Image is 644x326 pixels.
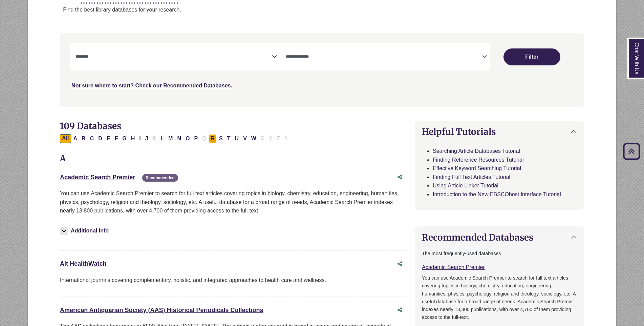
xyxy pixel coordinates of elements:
button: Share this database [393,171,407,184]
button: Filter Results V [241,134,249,143]
button: Filter Results C [88,134,96,143]
textarea: Search [76,55,272,60]
p: International journals covering complementary, holistic, and integrated approaches to health care... [60,276,407,285]
button: Filter Results S [217,134,225,143]
button: Filter Results O [184,134,192,143]
a: Academic Search Premier [422,264,485,270]
p: Find the best library databases for your research. [63,5,616,14]
a: Back to Top [621,147,642,156]
p: The most frequently-used databases [422,250,577,258]
a: Academic Search Premier [60,174,135,181]
button: Recommended Databases [415,227,584,248]
button: Filter Results R [209,134,217,143]
button: Filter Results G [120,134,128,143]
button: Filter Results U [233,134,241,143]
nav: Search filters [60,33,584,107]
span: 109 Databases [60,120,121,131]
a: Alt HealthWatch [60,260,106,267]
button: Filter Results T [225,134,233,143]
p: You can use Academic Search Premier to search for full text articles covering topics in biology, ... [422,274,577,321]
button: Additional Info [60,226,111,236]
button: Filter Results D [96,134,104,143]
a: American Antiquarian Society (AAS) Historical Periodicals Collections [60,307,263,313]
span: Recommended [142,174,178,182]
button: Filter Results L [158,134,166,143]
button: Filter Results B [80,134,88,143]
button: Filter Results N [175,134,183,143]
a: Effective Keyword Searching Tutorial [433,165,521,171]
a: Using Article Linker Tutorial [433,183,498,188]
button: Filter Results J [143,134,150,143]
button: Filter Results H [129,134,137,143]
a: Introduction to the New EBSCOhost Interface Tutorial [433,191,561,197]
a: Finding Reference Resources Tutorial [433,157,524,163]
button: Helpful Tutorials [415,121,584,142]
button: Filter Results A [71,134,80,143]
a: Searching Article Databases Tutorial [433,148,520,154]
textarea: Search [286,55,482,60]
button: Filter Results I [137,134,143,143]
button: Filter Results P [192,134,200,143]
button: Filter Results W [249,134,258,143]
button: Share this database [393,304,407,317]
button: Filter Results F [112,134,120,143]
button: Filter Results E [105,134,112,143]
button: Share this database [393,258,407,270]
p: You can use Academic Search Premier to search for full text articles covering topics in biology, ... [60,189,407,215]
a: Finding Full Text Articles Tutorial [433,174,510,180]
h3: A [60,154,407,164]
button: All [60,134,71,143]
button: Filter Results M [166,134,175,143]
a: Not sure where to start? Check our Recommended Databases. [71,83,232,88]
button: Submit for Search Results [503,48,560,65]
div: Alpha-list to filter by first letter of database name [60,135,290,141]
